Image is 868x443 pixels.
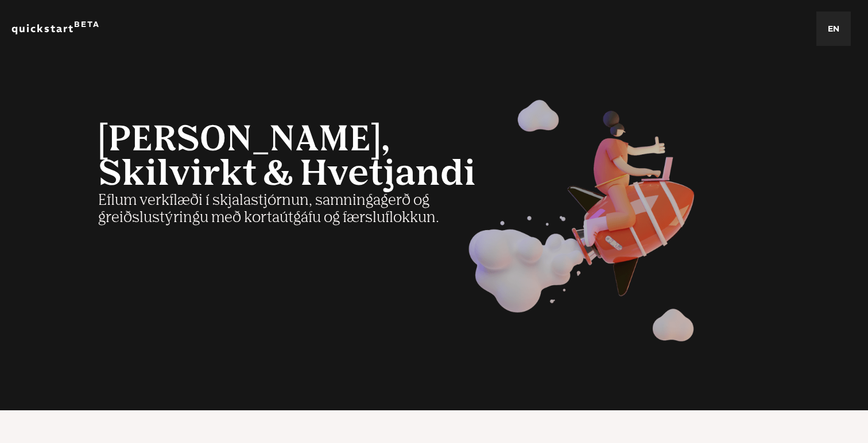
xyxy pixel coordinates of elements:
[816,11,851,46] div: en
[98,123,501,227] div: Eflum verkflæði í skjalastjórnun, samningagerð og greiðslustýringu með kortaútgáfu og færsluflokkun.
[11,23,74,34] a: quickstart
[98,123,391,192] strong: [PERSON_NAME], Skilvirkt
[828,23,839,34] a: en
[263,158,476,192] strong: & Hvetjandi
